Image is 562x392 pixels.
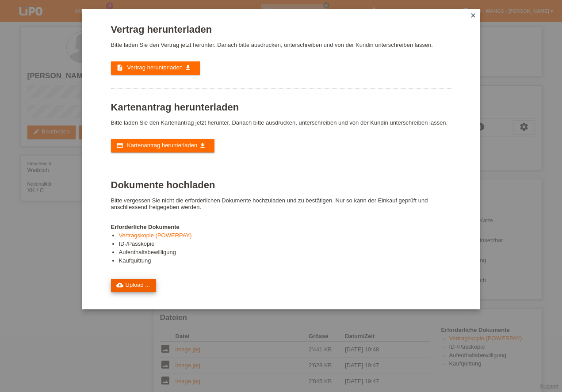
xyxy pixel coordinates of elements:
i: get_app [199,142,206,149]
p: Bitte laden Sie den Kartenantrag jetzt herunter. Danach bitte ausdrucken, unterschreiben und von ... [111,119,451,126]
a: close [467,11,479,21]
i: description [116,64,123,71]
i: close [470,12,477,19]
li: Aufenthaltsbewilligung [119,249,451,257]
i: get_app [184,64,191,71]
h4: Erforderliche Dokumente [111,224,451,230]
span: Kartenantrag herunterladen [127,142,197,148]
a: description Vertrag herunterladen get_app [111,61,200,75]
i: credit_card [116,142,123,149]
h1: Vertrag herunterladen [111,24,451,35]
p: Bitte vergessen Sie nicht die erforderlichen Dokumente hochzuladen und zu bestätigen. Nur so kann... [111,197,451,210]
li: ID-/Passkopie [119,240,451,249]
i: cloud_upload [116,282,123,289]
li: Kaufquittung [119,257,451,266]
p: Bitte laden Sie den Vertrag jetzt herunter. Danach bitte ausdrucken, unterschreiben und von der K... [111,42,451,48]
a: Vertragskopie (POWERPAY) [119,232,192,239]
a: cloud_uploadUpload ... [111,279,157,292]
h1: Kartenantrag herunterladen [111,102,451,113]
a: credit_card Kartenantrag herunterladen get_app [111,139,214,152]
span: Vertrag herunterladen [127,64,183,71]
h1: Dokumente hochladen [111,179,451,190]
